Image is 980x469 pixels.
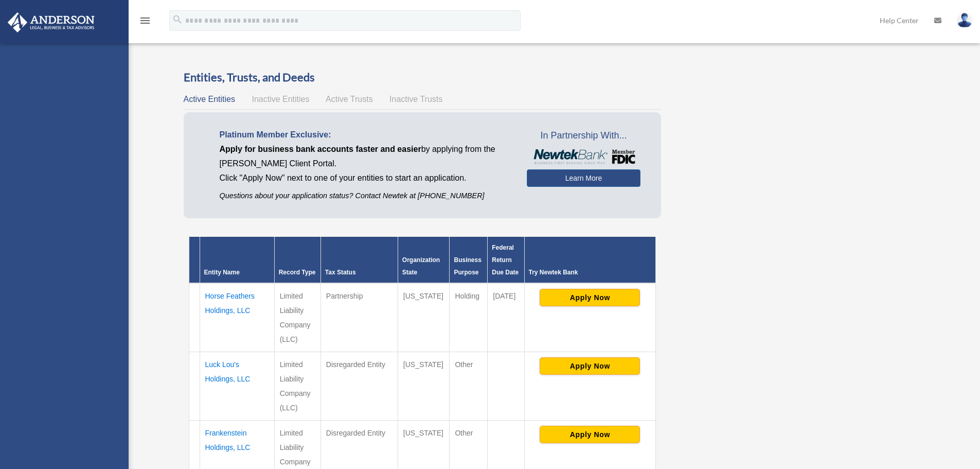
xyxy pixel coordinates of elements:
[488,237,524,283] th: Federal Return Due Date
[320,283,398,352] td: Partnership
[957,13,972,28] img: User Pic
[450,283,488,352] td: Holding
[184,95,235,103] span: Active Entities
[527,128,640,144] span: In Partnership With...
[532,149,635,165] img: NewtekBankLogoSM.png
[398,237,450,283] th: Organization State
[200,283,274,352] td: Horse Feathers Holdings, LLC
[540,426,640,443] button: Apply Now
[326,95,373,103] span: Active Trusts
[540,357,640,375] button: Apply Now
[252,95,309,103] span: Inactive Entities
[488,283,524,352] td: [DATE]
[274,352,320,420] td: Limited Liability Company (LLC)
[184,70,662,85] h3: Entities, Trusts, and Deeds
[200,352,274,420] td: Luck Lou's Holdings, LLC
[398,352,450,420] td: [US_STATE]
[220,128,511,142] p: Platinum Member Exclusive:
[139,18,151,27] a: menu
[450,237,488,283] th: Business Purpose
[450,352,488,420] td: Other
[220,145,421,153] span: Apply for business bank accounts faster and easier
[200,237,274,283] th: Entity Name
[527,169,640,187] a: Learn More
[529,266,652,279] div: Try Newtek Bank
[540,289,640,306] button: Apply Now
[220,171,511,185] p: Click "Apply Now" next to one of your entities to start an application.
[398,283,450,352] td: [US_STATE]
[320,352,398,420] td: Disregarded Entity
[274,283,320,352] td: Limited Liability Company (LLC)
[172,14,183,25] i: search
[320,237,398,283] th: Tax Status
[220,189,511,202] p: Questions about your application status? Contact Newtek at [PHONE_NUMBER]
[274,237,320,283] th: Record Type
[220,142,511,171] p: by applying from the [PERSON_NAME] Client Portal.
[139,14,151,27] i: menu
[389,95,442,103] span: Inactive Trusts
[5,12,98,32] img: Anderson Advisors Platinum Portal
